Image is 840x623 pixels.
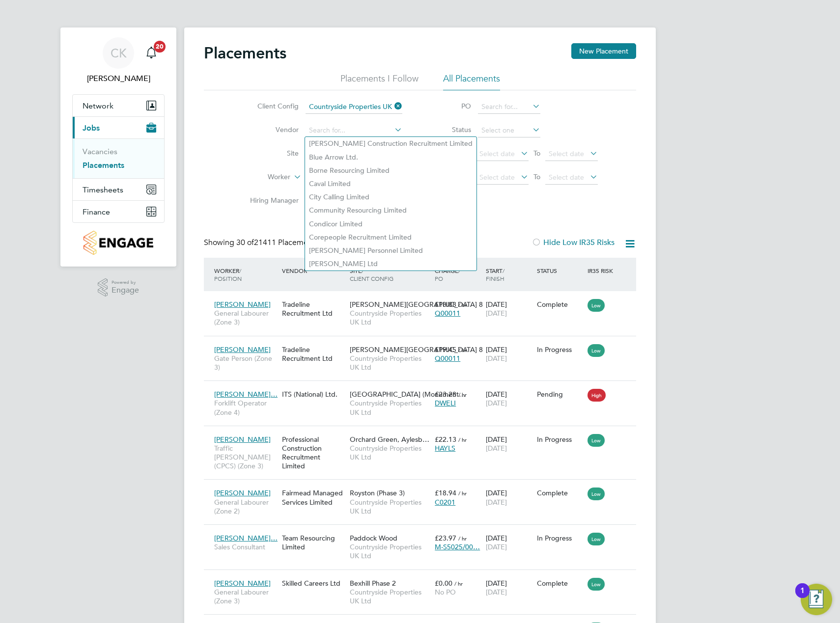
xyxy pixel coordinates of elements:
[483,484,534,511] div: [DATE]
[212,430,636,438] a: [PERSON_NAME]Traffic [PERSON_NAME] (CPCS) (Zone 3)Professional Construction Recruitment LimitedOr...
[435,435,456,444] span: £22.13
[305,217,476,231] li: Condicor Limited
[214,498,277,515] span: General Labourer (Zone 2)
[204,238,320,248] div: Showing
[214,435,271,444] span: [PERSON_NAME]
[204,43,286,63] h2: Placements
[350,267,393,282] span: / Client Config
[432,262,483,287] div: Charge
[154,41,166,53] span: 20
[83,101,113,110] span: Network
[305,137,476,150] li: [PERSON_NAME] Construction Recruitment Limited
[350,435,429,444] span: Orchard Green, Aylesb…
[483,295,534,323] div: [DATE]
[454,580,463,587] span: / hr
[305,257,476,271] li: [PERSON_NAME] Ltd
[214,267,242,282] span: / Position
[486,498,507,507] span: [DATE]
[478,100,540,114] input: Search for...
[458,391,467,398] span: / hr
[435,267,460,282] span: / PO
[214,534,278,542] span: [PERSON_NAME]…
[350,542,430,560] span: Countryside Properties UK Ltd
[483,385,534,412] div: [DATE]
[537,300,583,309] div: Complete
[214,309,277,326] span: General Labourer (Zone 3)
[234,172,290,182] label: Worker
[212,340,636,348] a: [PERSON_NAME]Gate Person (Zone 3)Tradeline Recruitment Ltd[PERSON_NAME][GEOGRAPHIC_DATA] 8Country...
[478,124,540,137] input: Select one
[435,354,460,363] span: Q00011
[435,588,456,596] span: No PO
[214,300,271,309] span: [PERSON_NAME]
[242,149,299,158] label: Site
[531,170,543,183] span: To
[305,231,476,244] li: Corepeople Recruitment Limited
[73,138,164,178] div: Jobs
[214,399,277,416] span: Forklift Operator (Zone 4)
[532,238,615,247] label: Hide Low IR35 Risks
[458,489,467,497] span: / hr
[84,231,153,255] img: countryside-properties-logo-retina.png
[571,43,636,59] button: New Placement
[350,390,466,399] span: [GEOGRAPHIC_DATA] (Monument…
[214,488,271,497] span: [PERSON_NAME]
[214,345,271,354] span: [PERSON_NAME]
[305,244,476,257] li: [PERSON_NAME] Personnel Limited
[73,179,164,200] button: Timesheets
[242,125,299,134] label: Vendor
[486,354,507,363] span: [DATE]
[435,542,480,551] span: M-S5025/00…
[537,345,583,354] div: In Progress
[83,161,124,170] a: Placements
[280,529,347,556] div: Team Resourcing Limited
[479,173,515,182] span: Select date
[212,573,636,582] a: [PERSON_NAME]General Labourer (Zone 3)Skilled Careers LtdBexhill Phase 2Countryside Properties UK...
[427,125,471,134] label: Status
[483,430,534,458] div: [DATE]
[347,262,432,287] div: Site
[549,149,584,158] span: Select date
[435,309,460,318] span: Q00011
[83,147,117,156] a: Vacancies
[242,102,299,110] label: Client Config
[458,535,467,542] span: / hr
[588,578,605,591] span: Low
[340,73,419,90] li: Placements I Follow
[73,201,164,222] button: Finance
[486,542,507,551] span: [DATE]
[98,278,140,297] a: Powered byEngage
[212,483,636,491] a: [PERSON_NAME]General Labourer (Zone 2)Fairmead Managed Services LimitedRoyston (Phase 3)Countrysi...
[280,385,347,404] div: ITS (National) Ltd.
[212,262,280,287] div: Worker
[305,204,476,217] li: Community Resourcing Limited
[83,207,110,217] span: Finance
[588,389,606,402] span: High
[435,300,456,309] span: £18.88
[435,488,456,497] span: £18.94
[236,238,254,247] span: 30 of
[588,533,605,545] span: Low
[435,498,455,507] span: C0201
[435,579,452,588] span: £0.00
[537,579,583,588] div: Complete
[214,542,277,551] span: Sales Consultant
[280,574,347,593] div: Skilled Careers Ltd
[486,588,507,596] span: [DATE]
[83,123,100,133] span: Jobs
[435,345,456,354] span: £19.45
[800,591,805,603] div: 1
[306,100,402,114] input: Search for...
[537,488,583,497] div: Complete
[588,488,605,500] span: Low
[112,278,139,287] span: Powered by
[549,173,584,182] span: Select date
[350,488,405,497] span: Royston (Phase 3)
[280,262,347,279] div: Vendor
[73,117,164,138] button: Jobs
[305,177,476,190] li: Caval Limited
[214,579,271,588] span: [PERSON_NAME]
[483,340,534,368] div: [DATE]
[350,444,430,461] span: Countryside Properties UK Ltd
[483,574,534,601] div: [DATE]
